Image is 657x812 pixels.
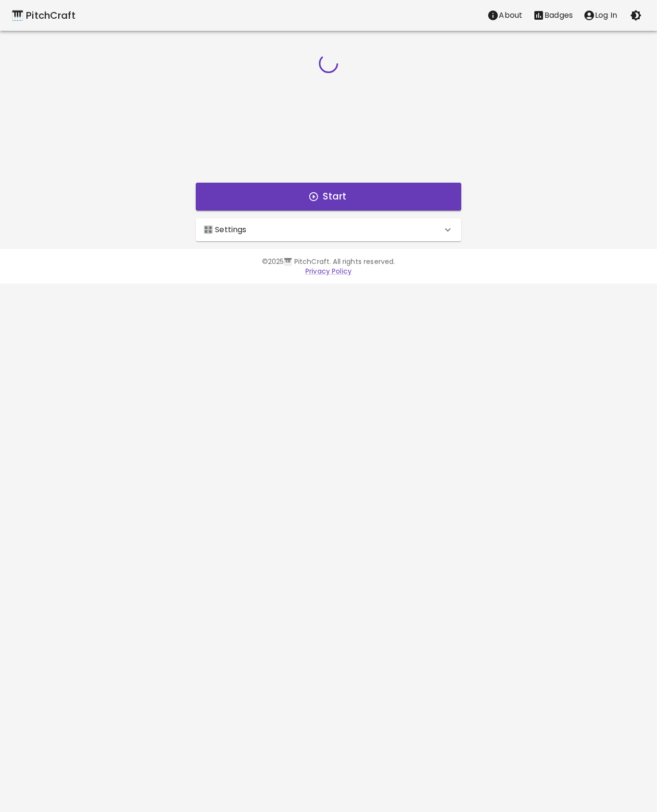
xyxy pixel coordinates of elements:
[12,8,76,23] a: 🎹 PitchCraft
[203,224,247,236] p: 🎛️ Settings
[196,218,461,241] div: 🎛️ Settings
[305,266,352,276] a: Privacy Policy
[595,10,617,21] p: Log In
[544,10,573,21] p: Badges
[528,6,578,25] button: Stats
[51,257,606,266] p: © 2025 🎹 PitchCraft. All rights reserved.
[196,183,461,211] button: Start
[578,6,622,25] button: account of current user
[482,6,528,25] button: About
[499,10,522,21] p: About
